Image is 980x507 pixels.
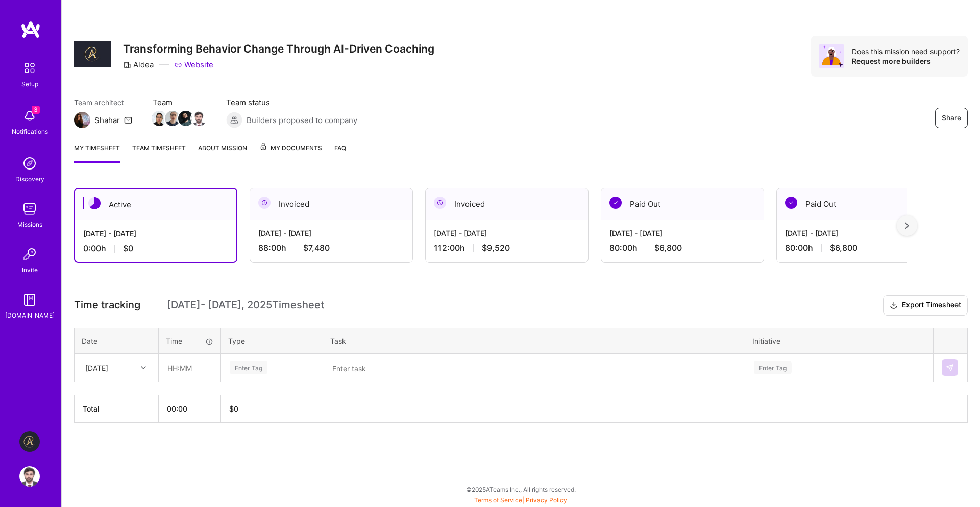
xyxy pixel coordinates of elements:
[123,42,434,55] h3: Transforming Behavior Change Through AI-Driven Coaching
[83,228,228,239] div: [DATE] - [DATE]
[198,142,247,163] a: About Mission
[166,110,179,127] a: Team Member Avatar
[890,300,898,311] i: icon Download
[819,44,844,68] img: Avatar
[434,197,446,209] img: Invoiced
[19,289,40,310] img: guide book
[250,188,412,220] div: Invoiced
[21,79,38,89] div: Setup
[777,188,939,220] div: Paid Out
[785,243,931,253] div: 80:00 h
[426,188,588,220] div: Invoiced
[75,328,159,353] th: Date
[754,360,792,376] div: Enter Tag
[123,243,133,254] span: $0
[526,496,567,504] a: Privacy Policy
[174,59,213,70] a: Website
[247,115,357,126] span: Builders proposed to company
[474,496,522,504] a: Terms of Service
[85,363,108,373] div: [DATE]
[259,142,322,163] a: My Documents
[178,111,193,126] img: Team Member Avatar
[74,41,111,67] img: Company Logo
[75,189,236,220] div: Active
[905,222,909,229] img: right
[75,395,159,422] th: Total
[830,243,857,253] span: $6,800
[258,197,271,209] img: Invoiced
[159,354,220,381] input: HH:MM
[165,111,180,126] img: Team Member Avatar
[88,197,101,209] img: Active
[942,113,961,123] span: Share
[609,228,755,238] div: [DATE] - [DATE]
[303,243,330,253] span: $7,480
[935,108,968,128] button: Share
[74,142,120,163] a: My timesheet
[153,97,206,108] span: Team
[334,142,346,163] a: FAQ
[15,174,44,184] div: Discovery
[19,466,40,487] img: User Avatar
[19,244,40,264] img: Invite
[22,264,38,275] div: Invite
[132,142,186,163] a: Team timesheet
[191,111,207,126] img: Team Member Avatar
[434,243,580,253] div: 112:00 h
[5,310,55,321] div: [DOMAIN_NAME]
[221,328,323,353] th: Type
[141,365,146,370] i: icon Chevron
[17,219,42,230] div: Missions
[19,106,40,126] img: bell
[474,496,567,504] span: |
[852,56,960,66] div: Request more builders
[83,243,228,254] div: 0:00 h
[852,46,960,56] div: Does this mission need support?
[883,295,968,316] button: Export Timesheet
[12,126,48,137] div: Notifications
[19,199,40,219] img: teamwork
[434,228,580,238] div: [DATE] - [DATE]
[123,59,154,70] div: Aldea
[323,328,745,353] th: Task
[609,243,755,253] div: 80:00 h
[94,115,120,126] div: Shahar
[152,111,167,126] img: Team Member Avatar
[124,116,132,124] i: icon Mail
[19,57,40,79] img: setup
[61,476,980,502] div: © 2025 ATeams Inc., All rights reserved.
[159,395,221,422] th: 00:00
[123,61,131,69] i: icon CompanyGray
[229,404,238,413] span: $ 0
[258,228,404,238] div: [DATE] - [DATE]
[32,106,40,114] span: 3
[74,299,140,311] span: Time tracking
[259,142,322,154] span: My Documents
[258,243,404,253] div: 88:00 h
[166,335,213,346] div: Time
[20,20,41,39] img: logo
[785,197,797,209] img: Paid Out
[654,243,682,253] span: $6,800
[752,335,926,346] div: Initiative
[19,153,40,174] img: discovery
[609,197,622,209] img: Paid Out
[230,360,267,376] div: Enter Tag
[17,431,42,452] a: Aldea: Transforming Behavior Change Through AI-Driven Coaching
[946,364,954,372] img: Submit
[482,243,510,253] span: $9,520
[601,188,764,220] div: Paid Out
[167,299,324,311] span: [DATE] - [DATE] , 2025 Timesheet
[226,97,357,108] span: Team status
[19,431,40,452] img: Aldea: Transforming Behavior Change Through AI-Driven Coaching
[192,110,206,127] a: Team Member Avatar
[153,110,166,127] a: Team Member Avatar
[74,97,132,108] span: Team architect
[226,112,242,128] img: Builders proposed to company
[17,466,42,487] a: User Avatar
[785,228,931,238] div: [DATE] - [DATE]
[179,110,192,127] a: Team Member Avatar
[74,112,90,128] img: Team Architect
